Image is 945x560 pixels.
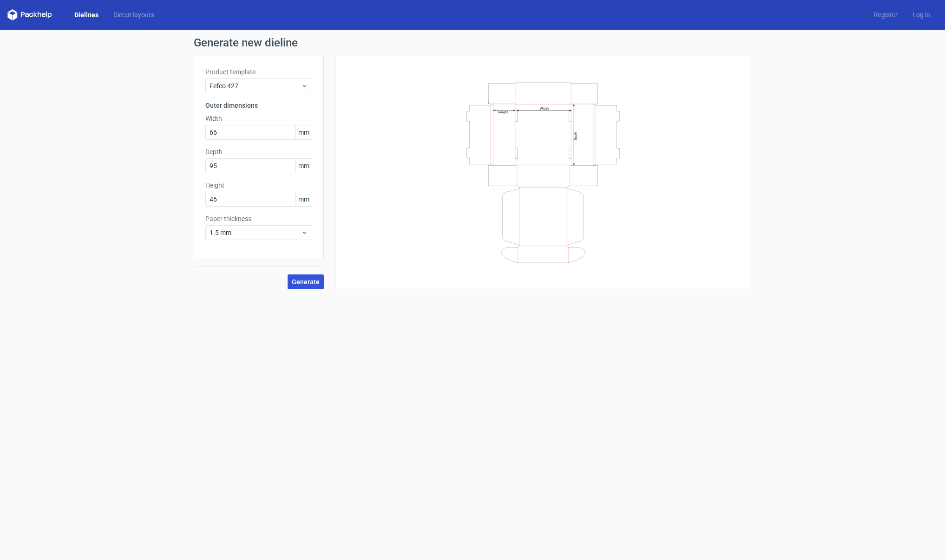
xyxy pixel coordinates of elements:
[540,106,549,110] text: Width
[205,181,312,190] label: Height
[498,110,508,114] text: Height
[106,10,162,20] a: Diecut layouts
[866,10,905,20] a: Register
[295,192,312,206] span: mm
[574,131,577,140] text: Depth
[194,37,751,48] h1: Generate new dieline
[288,274,324,289] button: Generate
[210,81,301,91] span: Fefco 427
[205,114,312,123] label: Width
[205,214,312,223] label: Paper thickness
[905,10,938,20] a: Log in
[292,279,320,285] span: Generate
[205,67,312,77] label: Product template
[205,147,312,156] label: Depth
[295,125,312,139] span: mm
[295,159,312,173] span: mm
[67,10,106,20] a: Dielines
[210,228,301,237] span: 1.5 mm
[205,101,312,110] h3: Outer dimensions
